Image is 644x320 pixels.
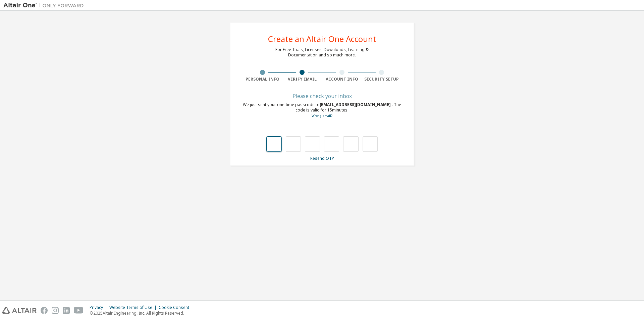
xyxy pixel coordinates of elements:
div: Personal Info [243,77,282,82]
img: youtube.svg [74,307,84,314]
img: facebook.svg [41,307,48,314]
div: Create an Altair One Account [268,35,376,43]
div: We just sent your one-time passcode to . The code is valid for 15 minutes. [243,102,401,119]
div: Verify Email [282,77,322,82]
div: Cookie Consent [159,305,193,310]
span: [EMAIL_ADDRESS][DOMAIN_NAME] [320,102,392,107]
img: Altair One [3,2,87,9]
p: © 2025 Altair Engineering, Inc. All Rights Reserved. [90,310,193,316]
img: altair_logo.svg [2,307,37,314]
div: Security Setup [362,77,402,82]
div: Website Terms of Use [109,305,159,310]
div: Account Info [322,77,362,82]
div: Please check your inbox [243,94,401,98]
a: Resend OTP [310,155,334,161]
img: linkedin.svg [63,307,70,314]
div: For Free Trials, Licenses, Downloads, Learning & Documentation and so much more. [275,47,369,58]
a: Go back to the registration form [312,113,332,118]
div: Privacy [90,305,109,310]
img: instagram.svg [52,307,59,314]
